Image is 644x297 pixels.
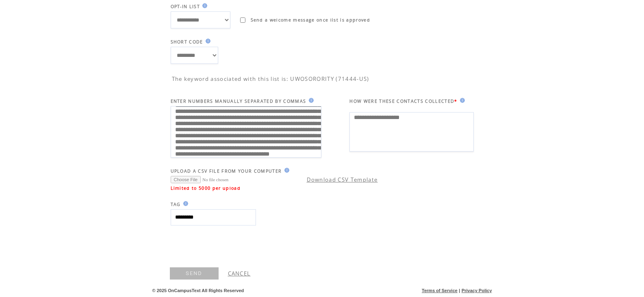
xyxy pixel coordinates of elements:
span: SHORT CODE [171,39,203,45]
a: Download CSV Template [307,176,378,183]
img: help.gif [181,201,188,206]
img: help.gif [200,3,207,8]
span: OPT-IN LIST [171,4,200,9]
a: Privacy Policy [462,288,492,293]
img: help.gif [306,98,314,103]
span: TAG [171,202,181,207]
a: Terms of Service [422,288,458,293]
span: HOW WERE THESE CONTACTS COLLECTED [349,98,454,104]
span: UWOSORORITY (71444-US) [290,75,369,82]
img: help.gif [282,168,289,173]
span: ENTER NUMBERS MANUALLY SEPARATED BY COMMAS [171,98,306,104]
span: Limited to 5000 per upload [171,185,241,191]
span: | [459,288,460,293]
a: CANCEL [228,270,251,277]
img: help.gif [203,39,210,43]
img: help.gif [458,98,465,103]
span: © 2025 OnCampusText All Rights Reserved [152,288,244,293]
a: SEND [170,267,219,280]
span: The keyword associated with this list is: [172,75,289,82]
span: UPLOAD A CSV FILE FROM YOUR COMPUTER [171,168,282,174]
span: Send a welcome message once list is approved [251,17,371,23]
